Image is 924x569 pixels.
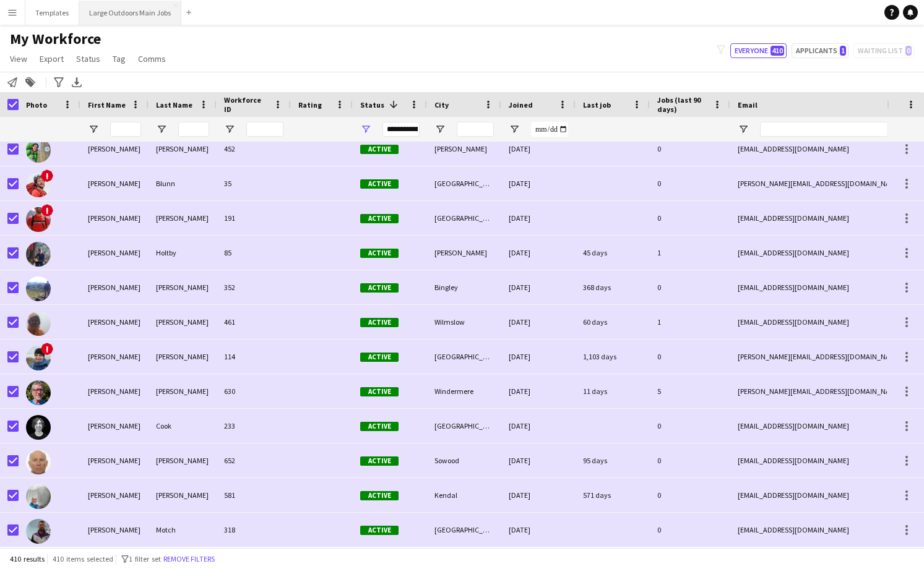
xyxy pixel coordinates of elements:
div: 11 days [576,374,650,408]
span: Jobs (last 90 days) [657,95,708,114]
span: Joined [509,100,533,109]
button: Open Filter Menu [738,124,749,135]
span: Workforce ID [224,95,269,114]
div: 0 [650,478,730,512]
div: [DATE] [501,236,576,270]
div: Cook [149,409,217,443]
button: Everyone410 [730,43,787,58]
img: Andrew Sutton [26,311,51,336]
span: Active [360,353,399,362]
div: 0 [650,409,730,443]
div: [DATE] [501,166,576,200]
div: Blunn [149,166,217,200]
div: 0 [650,201,730,235]
input: City Filter Input [457,122,494,137]
app-action-btn: Notify workforce [5,75,20,90]
div: 0 [650,513,730,547]
a: Export [35,51,69,67]
a: Tag [108,51,131,67]
span: View [10,53,27,64]
div: 452 [217,132,291,166]
img: Andy Crowther [26,450,51,474]
input: Workforce ID Filter Input [246,122,283,137]
button: Open Filter Menu [434,124,446,135]
input: Joined Filter Input [531,122,568,137]
span: 1 filter set [129,554,161,563]
div: 0 [650,443,730,477]
span: Export [40,53,64,64]
app-action-btn: Export XLSX [69,75,84,90]
div: 1 [650,305,730,339]
span: Active [360,249,399,258]
div: [PERSON_NAME] [427,132,501,166]
div: Windermere [427,374,501,408]
span: Active [360,318,399,327]
img: Andrew Blunn [26,173,51,197]
button: Large Outdoors Main Jobs [79,1,181,25]
div: 0 [650,270,730,304]
div: 60 days [576,305,650,339]
div: 233 [217,409,291,443]
div: [DATE] [501,443,576,477]
div: [PERSON_NAME] [149,270,217,304]
div: Motch [149,513,217,547]
div: 0 [650,132,730,166]
div: [PERSON_NAME] [80,201,149,235]
app-action-btn: Advanced filters [51,75,66,90]
img: Andy Cook [26,415,51,440]
span: ! [41,169,53,182]
img: Andrew Holtby [26,242,51,267]
div: [GEOGRAPHIC_DATA] [427,409,501,443]
div: 5 [650,374,730,408]
span: Last job [583,100,611,109]
button: Open Filter Menu [509,124,520,135]
input: Last Name Filter Input [178,122,209,137]
div: 368 days [576,270,650,304]
span: ! [41,343,53,355]
div: Wilmslow [427,305,501,339]
span: Active [360,283,399,293]
img: Andy Bruce [26,380,51,405]
div: [PERSON_NAME] [427,236,501,270]
span: Active [360,179,399,189]
div: [PERSON_NAME] [149,374,217,408]
div: [DATE] [501,305,576,339]
button: Open Filter Menu [224,124,235,135]
div: [GEOGRAPHIC_DATA] [427,340,501,374]
button: Open Filter Menu [360,124,371,135]
span: Active [360,456,399,466]
div: 114 [217,340,291,374]
span: Tag [113,53,126,64]
div: 85 [217,236,291,270]
span: Last Name [156,100,192,109]
div: [PERSON_NAME] [80,409,149,443]
span: Active [360,214,399,223]
span: Status [360,100,384,109]
span: City [434,100,449,109]
div: [GEOGRAPHIC_DATA][PERSON_NAME] [427,201,501,235]
a: Status [71,51,105,67]
div: [PERSON_NAME] [149,305,217,339]
div: 45 days [576,236,650,270]
span: Rating [298,100,322,109]
div: 352 [217,270,291,304]
div: [GEOGRAPHIC_DATA] [427,513,501,547]
div: [DATE] [501,340,576,374]
div: [PERSON_NAME] [80,236,149,270]
span: My Workforce [10,30,101,48]
div: [PERSON_NAME] [80,443,149,477]
span: Active [360,422,399,431]
div: Holtby [149,236,217,270]
a: View [5,51,32,67]
div: [DATE] [501,132,576,166]
div: [PERSON_NAME] [149,201,217,235]
div: Sowood [427,443,501,477]
div: [DATE] [501,409,576,443]
div: 571 days [576,478,650,512]
button: Remove filters [161,552,217,566]
div: 0 [650,340,730,374]
div: [PERSON_NAME] [80,513,149,547]
img: Andy Hickey [26,484,51,509]
div: [PERSON_NAME] [80,305,149,339]
span: Active [360,387,399,396]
